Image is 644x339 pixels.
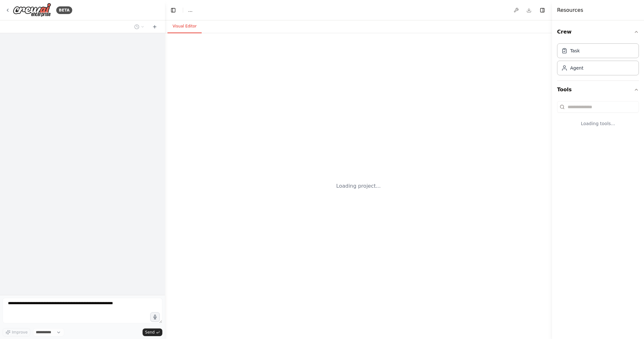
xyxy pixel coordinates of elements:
[143,328,162,336] button: Send
[557,115,639,132] div: Loading tools...
[188,7,192,13] nav: breadcrumb
[12,330,27,335] span: Improve
[3,328,30,336] button: Improve
[169,6,178,15] button: Hide left sidebar
[167,20,202,33] button: Visual Editor
[188,7,192,13] span: ...
[557,23,639,41] button: Crew
[557,41,639,80] div: Crew
[13,3,51,17] img: Logo
[570,48,580,54] div: Task
[150,312,160,322] button: Click to speak your automation idea
[538,6,547,15] button: Hide right sidebar
[557,6,583,14] h4: Resources
[570,65,583,71] div: Agent
[150,23,160,31] button: Start a new chat
[557,81,639,99] button: Tools
[336,182,381,190] div: Loading project...
[145,330,155,335] span: Send
[132,23,147,31] button: Switch to previous chat
[56,6,72,14] div: BETA
[557,99,639,137] div: Tools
